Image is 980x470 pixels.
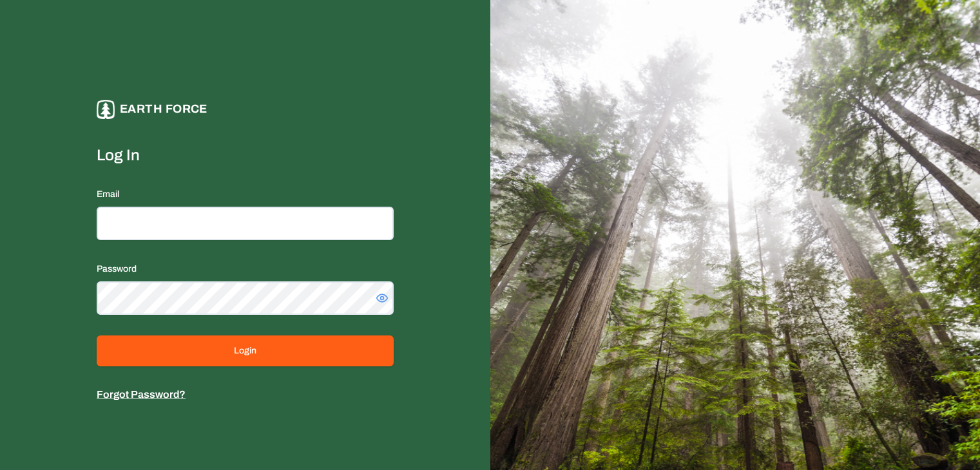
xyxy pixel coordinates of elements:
[97,264,137,274] label: Password
[97,189,119,199] label: Email
[97,387,394,402] p: Forgot Password?
[97,145,394,165] label: Log In
[97,100,115,118] img: earthforce-logo-white-uG4MPadI.svg
[120,100,207,118] p: Earth force
[97,335,394,366] button: Login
